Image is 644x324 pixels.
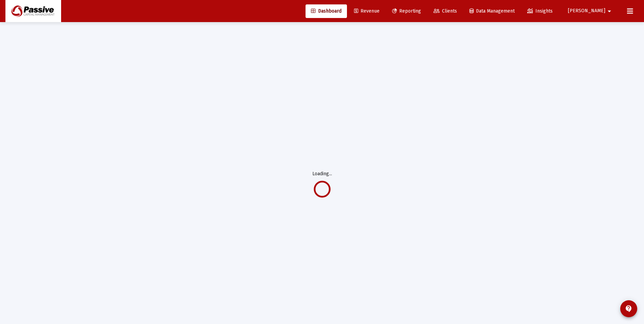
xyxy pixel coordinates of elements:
img: Dashboard [11,4,56,18]
a: Insights [522,4,558,18]
button: [PERSON_NAME] [560,4,622,18]
a: Data Management [464,4,520,18]
span: Reporting [392,8,421,14]
a: Reporting [387,4,426,18]
a: Clients [428,4,462,18]
a: Revenue [349,4,385,18]
span: Dashboard [311,8,342,14]
span: Revenue [354,8,380,14]
span: Insights [527,8,553,14]
a: Dashboard [306,4,347,18]
span: [PERSON_NAME] [568,8,605,14]
span: Clients [434,8,457,14]
mat-icon: contact_support [625,305,633,313]
mat-icon: arrow_drop_down [605,4,613,18]
span: Data Management [470,8,515,14]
